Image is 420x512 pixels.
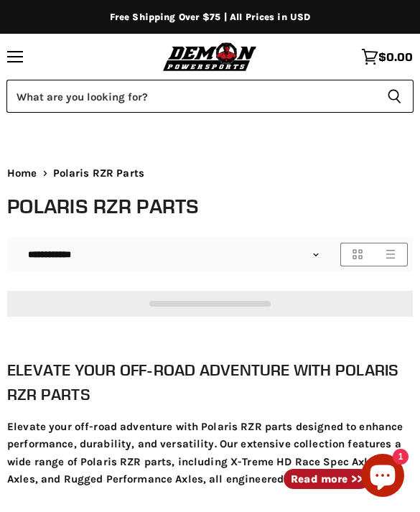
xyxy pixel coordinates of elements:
[7,291,413,317] button: Loading
[53,167,144,180] span: Polaris RZR Parts
[7,167,413,180] nav: Breadcrumbs
[7,238,413,272] nav: Collection utilities
[6,80,414,113] form: Product
[374,243,408,266] button: list view
[354,41,420,73] a: $0.00
[378,50,413,63] span: $0.00
[375,80,414,113] button: Search
[340,243,374,266] button: grid view
[160,40,260,73] img: Demon Powersports
[7,193,413,219] h1: Polaris RZR Parts
[291,473,363,485] strong: Read more >>
[7,358,413,408] h2: Elevate Your Off-Road Adventure with Polaris RZR Parts
[7,418,413,488] p: Elevate your off-road adventure with Polaris RZR parts designed to enhance performance, durabilit...
[7,167,37,180] a: Home
[357,454,409,501] inbox-online-store-chat: Shopify online store chat
[6,80,375,113] input: Search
